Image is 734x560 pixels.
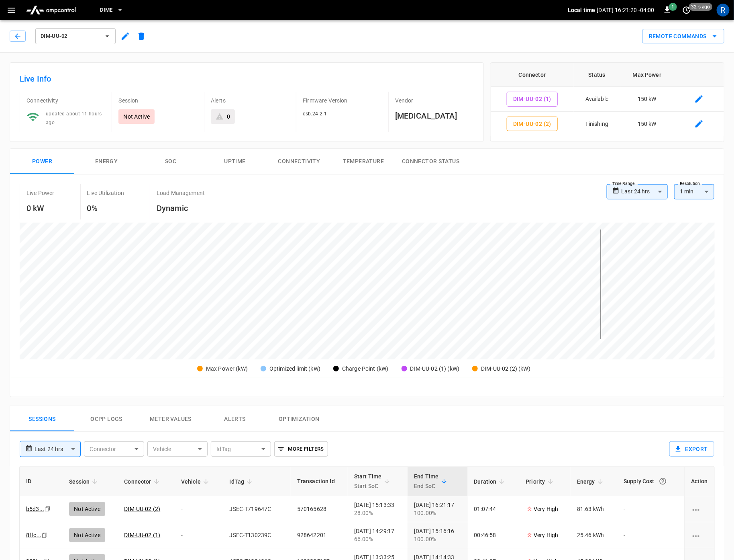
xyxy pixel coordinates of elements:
[27,96,105,105] p: Connectivity
[395,96,474,105] p: Vendor
[622,184,668,199] div: Last 24 hrs
[526,477,555,486] span: Priority
[414,535,461,543] div: 100.00%
[691,531,708,539] div: charging session options
[620,63,674,87] th: Max Power
[414,481,438,491] p: End SoC
[481,365,530,373] div: DIM-UU-02 (2) (kW)
[230,477,255,486] span: IdTag
[684,467,714,496] th: Action
[410,365,460,373] div: DIM-UU-02 (1) (kW)
[87,189,124,197] p: Live Utilization
[474,477,507,486] span: Duration
[680,4,693,16] button: set refresh interval
[395,109,474,122] h6: [MEDICAL_DATA]
[35,28,116,44] button: DIM-UU-02
[139,149,203,174] button: SOC
[491,63,573,87] th: Connector
[26,506,44,512] a: b5d3...
[717,4,730,16] div: profile-icon
[468,496,520,522] td: 01:07:44
[41,32,100,41] span: DIM-UU-02
[674,184,714,199] div: 1 min
[123,113,150,121] p: Not Active
[26,532,41,538] a: 8ffc...
[211,96,290,105] p: Alerts
[97,2,126,18] button: Dime
[656,474,670,488] button: The cost of your charging session based on your supply rates
[139,406,203,432] button: Meter Values
[354,527,401,543] div: [DATE] 14:29:17
[669,441,714,457] button: Export
[597,6,654,14] p: [DATE] 16:21:20 -04:00
[267,149,331,174] button: Connectivity
[612,181,635,187] label: Time Range
[74,149,139,174] button: Energy
[175,522,223,548] td: -
[181,477,211,486] span: Vehicle
[69,477,100,486] span: Session
[203,406,267,432] button: Alerts
[414,501,461,517] div: [DATE] 16:21:17
[574,112,620,137] td: Finishing
[23,2,79,18] img: ampcontrol.io logo
[118,96,197,105] p: Session
[74,406,139,432] button: Ocpp logs
[175,496,223,522] td: -
[396,149,466,174] button: Connector Status
[27,189,55,197] p: Live Power
[41,531,49,539] div: copy
[46,111,102,125] span: updated about 11 hours ago
[20,467,63,496] th: ID
[574,87,620,112] td: Available
[354,509,401,517] div: 28.00%
[669,3,677,11] span: 1
[624,474,678,488] div: Supply Cost
[157,202,205,215] h6: Dynamic
[468,522,520,548] td: 00:46:58
[223,522,291,548] td: JSEC-T130239C
[269,365,320,373] div: Optimized limit (kW)
[507,117,558,131] button: DIM-UU-02 (2)
[124,506,160,512] a: DIM-UU-02 (2)
[69,502,105,516] div: Not Active
[617,522,684,548] td: -
[203,149,267,174] button: Uptime
[157,189,205,197] p: Load Management
[526,505,558,513] p: Very High
[354,501,401,517] div: [DATE] 15:13:33
[642,29,724,44] button: Remote Commands
[342,365,389,373] div: Charge Point (kW)
[27,202,55,215] h6: 0 kW
[507,92,558,107] button: DIM-UU-02 (1)
[354,535,401,543] div: 66.00%
[568,6,595,14] p: Local time
[620,112,674,137] td: 150 kW
[331,149,396,174] button: Temperature
[414,472,449,491] span: End TimeEnd SoC
[44,505,52,513] div: copy
[206,365,248,373] div: Max Power (kW)
[69,528,105,542] div: Not Active
[571,496,617,522] td: 81.63 kWh
[124,477,161,486] span: Connector
[491,63,724,136] table: connector table
[642,29,724,44] div: remote commands options
[680,181,700,187] label: Resolution
[100,6,113,15] span: Dime
[267,406,331,432] button: Optimization
[35,441,81,457] div: Last 24 hrs
[10,149,74,174] button: Power
[691,505,708,513] div: charging session options
[617,496,684,522] td: -
[10,406,74,432] button: Sessions
[303,96,381,105] p: Firmware Version
[414,472,438,491] div: End Time
[414,527,461,543] div: [DATE] 15:16:16
[87,202,124,215] h6: 0%
[20,72,474,85] h6: Live Info
[414,509,461,517] div: 100.00%
[354,481,382,491] p: Start SoC
[574,63,620,87] th: Status
[620,87,674,112] td: 150 kW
